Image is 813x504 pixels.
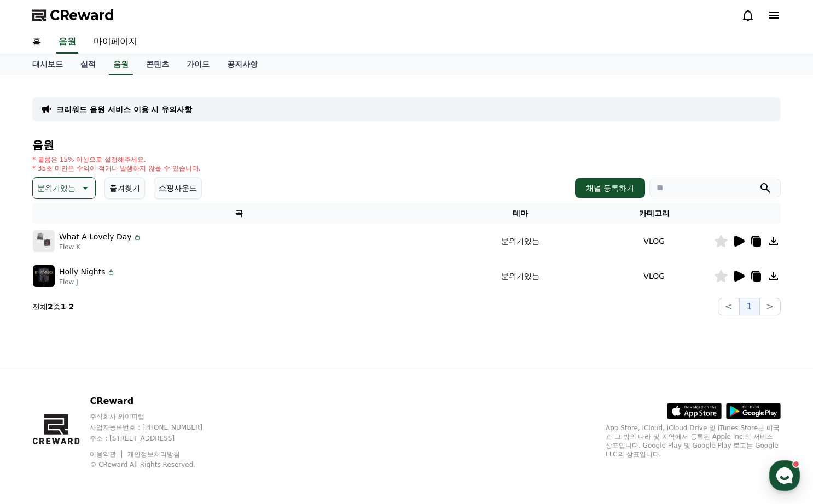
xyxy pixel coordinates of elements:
[32,155,201,164] p: * 볼륨은 15% 이상으로 설정해주세요.
[24,31,50,54] a: 홈
[33,230,55,252] img: music
[594,224,714,259] td: VLOG
[48,302,53,311] strong: 2
[104,177,145,199] button: 즐겨찾기
[50,7,114,24] span: CReward
[90,395,223,408] p: CReward
[606,424,781,459] p: App Store, iCloud, iCloud Drive 및 iTunes Store는 미국과 그 밖의 나라 및 지역에서 등록된 Apple Inc.의 서비스 상표입니다. Goo...
[72,54,104,75] a: 실적
[59,278,115,286] p: Flow J
[178,54,218,75] a: 가이드
[137,54,178,75] a: 콘텐츠
[739,298,759,315] button: 1
[37,180,76,196] p: 분위기있는
[59,266,106,278] p: Holly Nights
[90,450,124,458] a: 이용약관
[446,203,594,224] th: 테마
[90,460,223,469] p: © CReward All Rights Reserved.
[32,164,201,173] p: * 35초 미만은 수익이 적거나 발생하지 않을 수 있습니다.
[127,450,180,458] a: 개인정보처리방침
[32,301,74,312] p: 전체 중 -
[32,139,781,151] h4: 음원
[594,259,714,294] td: VLOG
[24,54,72,75] a: 대시보드
[56,104,192,115] a: 크리워드 음원 서비스 이용 시 유의사항
[85,31,146,54] a: 마이페이지
[594,203,714,224] th: 카테고리
[69,302,74,311] strong: 2
[59,243,142,251] p: Flow K
[90,412,223,421] p: 주식회사 와이피랩
[32,203,446,224] th: 곡
[56,31,78,54] a: 음원
[575,178,645,198] button: 채널 등록하기
[218,54,266,75] a: 공지사항
[33,265,55,287] img: music
[109,54,133,75] a: 음원
[59,231,132,243] p: What A Lovely Day
[446,259,594,294] td: 분위기있는
[718,298,739,315] button: <
[154,177,202,199] button: 쇼핑사운드
[90,423,223,432] p: 사업자등록번호 : [PHONE_NUMBER]
[61,302,66,311] strong: 1
[32,7,114,24] a: CReward
[90,434,223,443] p: 주소 : [STREET_ADDRESS]
[32,177,96,199] button: 분위기있는
[759,298,781,315] button: >
[446,224,594,259] td: 분위기있는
